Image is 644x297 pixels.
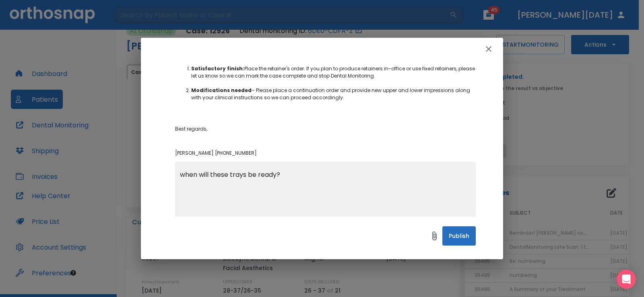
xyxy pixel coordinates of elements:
[191,65,476,80] li: Place the retainer's order. If you plan to produce retainers in-office or use fixed retainers, pl...
[175,125,476,133] p: Best regards,
[191,87,476,101] li: – Please place a continuation order and provide new upper and lower impressions along with your c...
[191,87,252,94] strong: Modifications needed
[617,270,636,289] div: Open Intercom Messenger
[191,65,244,72] strong: Satisfactory finish:
[175,150,476,157] p: [PERSON_NAME] [PHONE_NUMBER]
[442,226,476,246] button: Publish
